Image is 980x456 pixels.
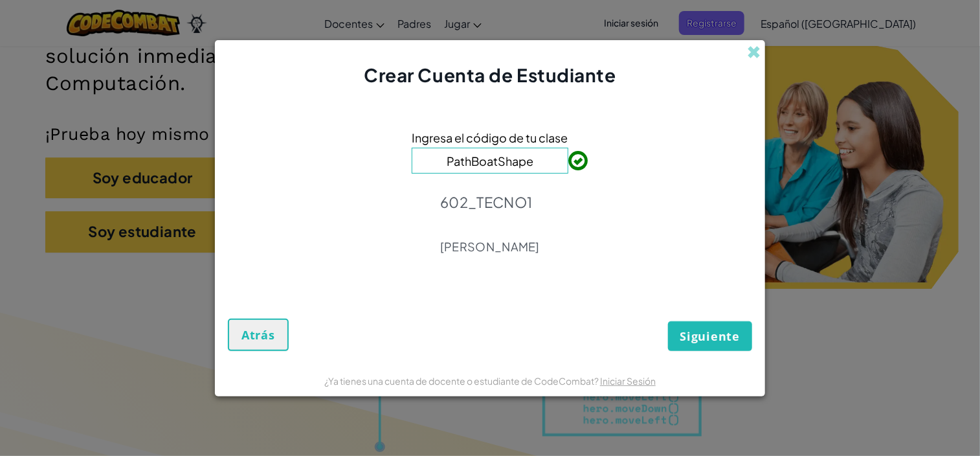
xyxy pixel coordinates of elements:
[440,193,540,211] p: 602_TECNO1
[324,375,600,387] span: ¿Ya tienes una cuenta de docente o estudiante de CodeCombat?
[440,239,540,255] p: [PERSON_NAME]
[680,328,740,344] span: Siguiente
[241,327,275,343] span: Atrás
[364,63,616,86] span: Crear Cuenta de Estudiante
[228,319,289,351] button: Atrás
[668,321,752,351] button: Siguiente
[412,128,568,147] span: Ingresa el código de tu clase
[600,375,656,387] a: Iniciar Sesión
